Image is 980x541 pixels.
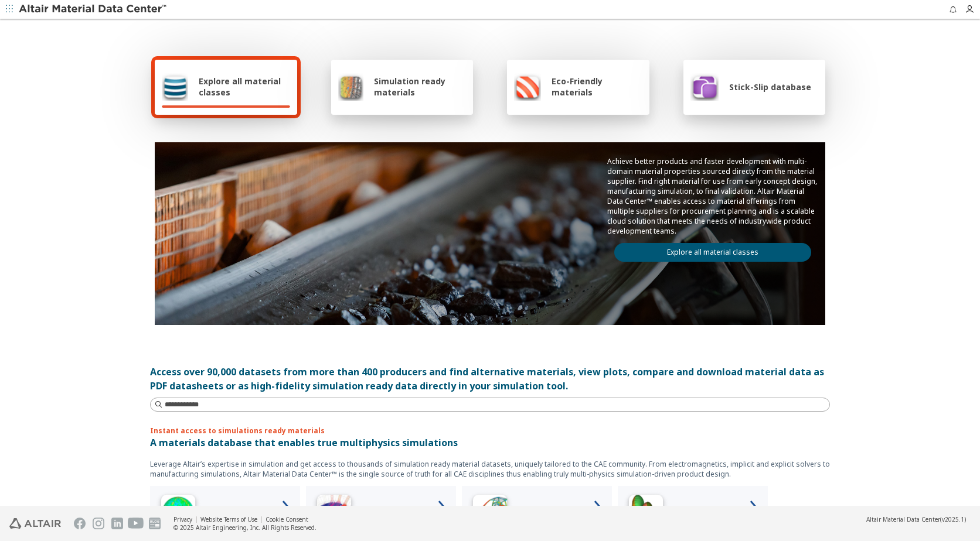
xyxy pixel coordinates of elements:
[622,491,669,537] img: Crash Analyses Icon
[614,243,811,262] a: Explore all material classes
[173,515,192,523] a: Privacy
[150,426,830,436] p: Instant access to simulations ready materials
[866,515,966,523] div: (v2025.1)
[19,4,168,15] img: Altair Material Data Center
[690,73,719,101] img: Stick-Slip database
[9,518,61,529] img: Altair Engineering
[552,76,642,98] span: Eco-Friendly materials
[162,73,188,101] img: Explore all material classes
[467,491,513,537] img: Structural Analyses Icon
[266,515,308,523] a: Cookie Consent
[374,76,466,98] span: Simulation ready materials
[338,73,363,101] img: Simulation ready materials
[155,491,202,537] img: High Frequency Icon
[514,73,541,101] img: Eco-Friendly materials
[173,523,317,532] div: © 2025 Altair Engineering, Inc. All Rights Reserved.
[150,436,830,450] p: A materials database that enables true multiphysics simulations
[729,81,811,93] span: Stick-Slip database
[200,515,257,523] a: Website Terms of Use
[607,156,818,236] p: Achieve better products and faster development with multi-domain material properties sourced dire...
[311,491,358,537] img: Low Frequency Icon
[150,459,830,479] p: Leverage Altair’s expertise in simulation and get access to thousands of simulation ready materia...
[866,515,940,523] span: Altair Material Data Center
[150,365,830,393] div: Access over 90,000 datasets from more than 400 producers and find alternative materials, view plo...
[199,76,290,98] span: Explore all material classes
